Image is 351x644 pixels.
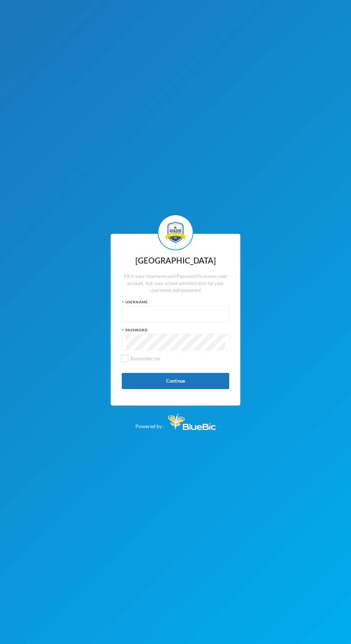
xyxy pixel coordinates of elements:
[128,356,163,361] span: Remember me
[122,273,229,294] div: Fill in your Username and Password to access your account. Ask your school administrator for your...
[122,254,229,268] div: [GEOGRAPHIC_DATA]
[122,327,229,333] div: Password
[122,373,229,389] button: Continue
[135,410,216,430] div: Powered by :
[122,299,229,305] div: Username
[168,414,216,430] img: Bluebic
